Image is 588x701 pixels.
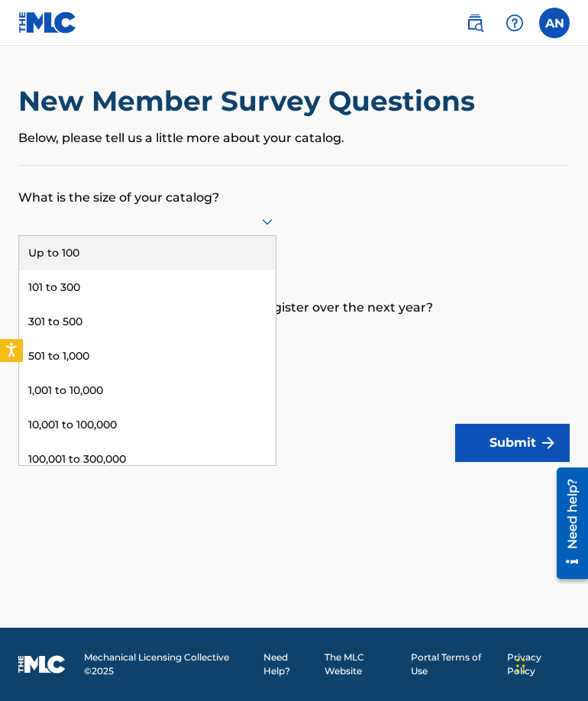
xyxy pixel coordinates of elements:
span: Mechanical Licensing Collective © 2025 [84,651,255,678]
div: 100,001 to 300,000 [19,442,276,476]
button: Submit [455,424,570,462]
div: 101 to 300 [19,270,276,305]
a: Need Help? [263,651,315,678]
div: 301 to 500 [19,305,276,339]
a: Portal Terms of Use [411,651,497,678]
div: 10,001 to 100,000 [19,408,276,442]
a: Privacy Policy [507,651,570,678]
iframe: Chat Widget [512,628,588,701]
p: What is the size of your catalog? [18,166,570,207]
p: Below, please tell us a little more about your catalog. [18,129,570,147]
a: The MLC Website [325,651,402,678]
img: f7272a7cc735f4ea7f67.svg [539,434,557,452]
div: Help [499,8,530,38]
div: 1,001 to 10,000 [19,373,276,408]
img: MLC Logo [18,11,77,34]
img: help [506,14,524,32]
h2: New Member Survey Questions [18,84,483,118]
a: Public Search [460,8,490,38]
img: logo [18,655,66,674]
div: Up to 100 [19,236,276,270]
div: Drag [516,643,525,689]
div: User Menu [539,8,570,38]
div: 501 to 1,000 [19,339,276,373]
img: search [466,14,484,32]
iframe: Resource Center [545,462,588,585]
p: How many works are you expecting to register over the next year? [18,276,570,317]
